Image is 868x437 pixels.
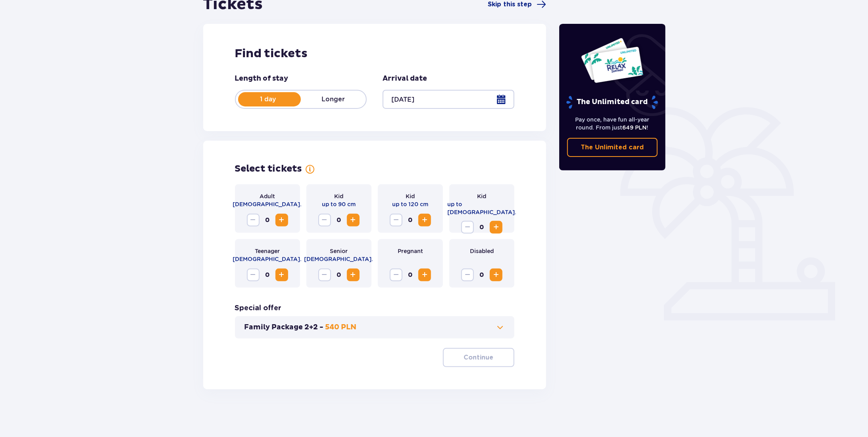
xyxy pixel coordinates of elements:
[461,221,474,234] button: Decrease
[390,269,402,281] button: Decrease
[347,269,360,281] button: Increase
[301,95,366,104] p: Longer
[275,269,288,281] button: Increase
[392,200,428,208] p: up to 120 cm
[461,269,474,281] button: Decrease
[418,269,431,281] button: Increase
[404,214,417,226] span: 0
[477,192,486,200] p: Kid
[475,269,488,281] span: 0
[235,163,302,175] h2: Select tickets
[398,247,423,255] p: Pregnant
[464,353,494,362] p: Continue
[235,304,282,313] h3: Special offer
[261,214,274,226] span: 0
[330,247,348,255] p: Senior
[470,247,494,255] p: Disabled
[418,214,431,226] button: Increase
[233,200,302,208] p: [DEMOGRAPHIC_DATA].
[581,37,644,83] img: Two entry cards to Suntago with the word 'UNLIMITED RELAX', featuring a white background with tro...
[247,214,260,226] button: Decrease
[383,74,427,83] p: Arrival date
[235,74,289,83] p: Length of stay
[275,214,288,226] button: Increase
[235,46,515,61] h2: Find tickets
[236,95,301,104] p: 1 day
[233,255,302,263] p: [DEMOGRAPHIC_DATA].
[322,200,356,208] p: up to 90 cm
[347,214,360,226] button: Increase
[244,323,505,332] button: Family Package 2+2 -540 PLN
[318,269,331,281] button: Decrease
[334,192,343,200] p: Kid
[244,323,324,332] p: Family Package 2+2 -
[623,124,647,131] span: 649 PLN
[443,348,514,367] button: Continue
[490,221,502,234] button: Increase
[567,116,658,131] p: Pay once, have fun all-year round. From just !
[447,200,516,216] p: up to [DEMOGRAPHIC_DATA].
[333,214,345,226] span: 0
[475,221,488,234] span: 0
[390,214,402,226] button: Decrease
[566,95,659,109] p: The Unlimited card
[406,192,415,200] p: Kid
[404,269,417,281] span: 0
[260,192,275,200] p: Adult
[255,247,280,255] p: Teenager
[304,255,373,263] p: [DEMOGRAPHIC_DATA].
[567,138,658,157] a: The Unlimited card
[325,323,357,332] p: 540 PLN
[261,269,274,281] span: 0
[333,269,345,281] span: 0
[318,214,331,226] button: Decrease
[247,269,260,281] button: Decrease
[490,269,502,281] button: Increase
[581,143,644,152] p: The Unlimited card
